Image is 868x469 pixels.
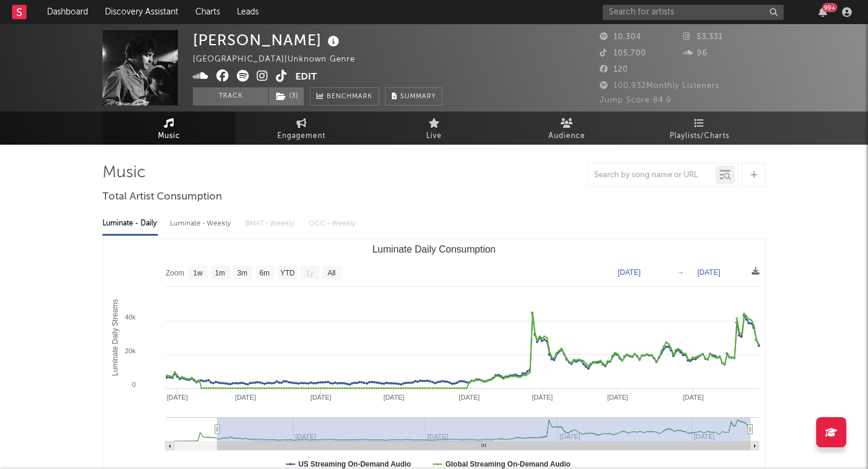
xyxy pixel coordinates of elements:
[215,269,225,277] text: 1m
[280,269,295,277] text: YTD
[400,93,436,100] span: Summary
[235,394,256,401] text: [DATE]
[269,87,304,105] button: (3)
[373,244,496,254] text: Luminate Daily Consumption
[310,394,332,401] text: [DATE]
[600,82,720,90] span: 100,932 Monthly Listeners
[697,268,720,277] text: [DATE]
[125,347,136,354] text: 20k
[193,269,203,277] text: 1w
[102,112,235,145] a: Music
[158,129,180,143] span: Music
[298,460,411,468] text: US Streaming On-Demand Audio
[260,269,270,277] text: 6m
[532,394,553,401] text: [DATE]
[166,269,184,277] text: Zoom
[132,381,136,388] text: 0
[193,30,342,50] div: [PERSON_NAME]
[822,3,837,12] div: 99 +
[608,394,629,401] text: [DATE]
[600,66,628,74] span: 120
[677,268,684,277] text: →
[588,171,715,180] input: Search by song name or URL
[600,49,646,57] span: 105,700
[633,112,766,145] a: Playlists/Charts
[277,129,325,143] span: Engagement
[306,269,313,277] text: 1y
[237,269,248,277] text: 3m
[235,112,368,145] a: Engagement
[600,33,641,41] span: 10,304
[670,129,729,143] span: Playlists/Charts
[445,460,571,468] text: Global Streaming On-Demand Audio
[193,87,268,105] button: Track
[111,299,119,376] text: Luminate Daily Streams
[170,213,233,234] div: Luminate - Weekly
[385,87,442,105] button: Summary
[600,96,671,104] span: Jump Score: 84.9
[383,394,404,401] text: [DATE]
[603,5,784,20] input: Search for artists
[102,213,158,234] div: Luminate - Daily
[459,394,480,401] text: [DATE]
[268,87,304,105] span: ( 3 )
[167,394,188,401] text: [DATE]
[819,7,827,17] button: 99+
[102,190,222,204] span: Total Artist Consumption
[327,269,335,277] text: All
[683,33,723,41] span: 53,331
[310,87,379,105] a: Benchmark
[500,112,633,145] a: Audience
[193,52,369,67] div: [GEOGRAPHIC_DATA] | Unknown Genre
[368,112,500,145] a: Live
[295,70,317,85] button: Edit
[683,394,704,401] text: [DATE]
[426,129,442,143] span: Live
[125,313,136,321] text: 40k
[683,49,708,57] span: 96
[618,268,641,277] text: [DATE]
[327,90,373,104] span: Benchmark
[549,129,585,143] span: Audience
